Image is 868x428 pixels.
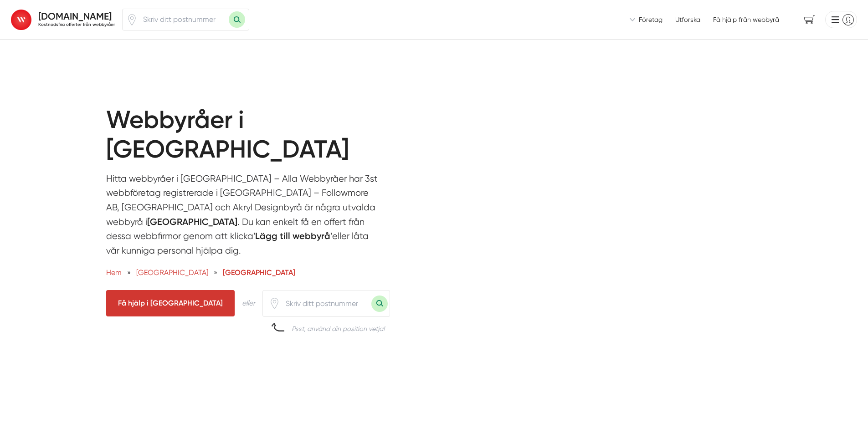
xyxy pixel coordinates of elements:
[371,296,388,312] button: Sök med postnummer
[11,7,115,32] a: Alla Webbyråer [DOMAIN_NAME] Kostnadsfria offerter från webbyråer
[229,11,245,28] button: Sök med postnummer
[11,10,31,30] img: Alla Webbyråer
[675,15,700,24] a: Utforska
[223,268,295,277] a: [GEOGRAPHIC_DATA]
[136,268,208,277] span: [GEOGRAPHIC_DATA]
[126,14,138,25] svg: Pin / Karta
[136,268,210,277] a: [GEOGRAPHIC_DATA]
[269,298,280,309] svg: Pin / Karta
[253,230,332,241] strong: 'Lägg till webbyrå'
[214,267,217,278] span: »
[106,268,122,277] a: Hem
[127,267,131,278] span: »
[106,172,382,262] p: Hitta webbyråer i [GEOGRAPHIC_DATA] – Alla Webbyråer har 3st webbföretag registrerade i [GEOGRAPH...
[269,298,280,309] span: Klicka för att använda din position.
[126,14,138,25] span: Klicka för att använda din position.
[38,21,115,27] h2: Kostnadsfria offerter från webbyråer
[242,297,255,309] div: eller
[106,105,412,172] h1: Webbyråer i [GEOGRAPHIC_DATA]
[713,15,779,24] span: Få hjälp från webbyrå
[797,12,822,28] span: navigation-cart
[38,10,112,22] strong: [DOMAIN_NAME]
[280,293,371,314] input: Skriv ditt postnummer
[106,290,235,316] span: Få hjälp i Östergötlands län
[292,324,385,333] div: Psst, använd din position vetja!
[106,267,382,278] nav: Breadcrumb
[138,9,229,30] input: Skriv ditt postnummer
[639,15,663,24] span: Företag
[147,216,237,227] strong: [GEOGRAPHIC_DATA]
